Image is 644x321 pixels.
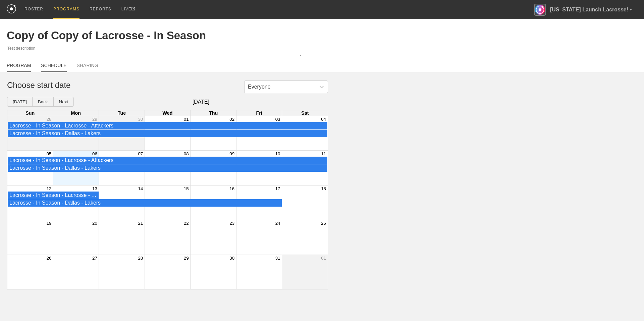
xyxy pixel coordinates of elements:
[92,117,97,122] button: 29
[321,117,326,122] button: 04
[301,110,309,116] span: Sat
[184,186,189,191] button: 15
[184,117,189,122] button: 01
[275,186,280,191] button: 17
[71,110,81,116] span: Mon
[92,151,97,156] button: 06
[229,117,234,122] button: 02
[92,221,97,226] button: 20
[47,221,52,226] button: 19
[7,45,302,56] textarea: Test description
[321,221,326,226] button: 25
[9,165,326,171] div: Lacrosse - In Season - Dallas - Lakers
[534,4,546,16] img: Florida Launch Lacrosse!
[184,151,189,156] button: 08
[92,256,97,261] button: 27
[7,81,321,90] h1: Choose start date
[53,97,74,107] button: Next
[209,110,218,116] span: Thu
[9,130,326,137] div: Lacrosse - In Season - Dallas - Lakers
[229,256,234,261] button: 30
[275,221,280,226] button: 24
[9,192,97,198] div: Lacrosse - In Season - Lacrosse - Attackers
[7,97,33,107] button: [DATE]
[630,7,632,13] div: ▼
[47,151,52,156] button: 05
[229,221,234,226] button: 23
[92,186,97,191] button: 13
[275,256,280,261] button: 31
[47,186,52,191] button: 12
[229,151,234,156] button: 09
[248,84,271,90] div: Everyone
[138,186,143,191] button: 14
[138,117,143,122] button: 30
[118,110,126,116] span: Tue
[523,243,644,321] iframe: Chat Widget
[41,63,66,72] a: SCHEDULE
[74,99,328,105] span: [DATE]
[9,123,326,129] div: Lacrosse - In Season - Lacrosse - Attackers
[47,256,52,261] button: 26
[77,63,98,71] a: SHARING
[9,157,326,163] div: Lacrosse - In Season - Lacrosse - Attackers
[162,110,172,116] span: Wed
[321,256,326,261] button: 01
[321,151,326,156] button: 11
[32,97,54,107] button: Back
[9,200,280,206] div: Lacrosse - In Season - Dallas - Lakers
[7,63,31,72] a: PROGRAM
[138,256,143,261] button: 28
[321,186,326,191] button: 18
[256,110,262,116] span: Fri
[7,110,328,289] div: Month View
[184,221,189,226] button: 22
[138,151,143,156] button: 07
[47,117,52,122] button: 28
[25,110,35,116] span: Sun
[184,256,189,261] button: 29
[275,117,280,122] button: 03
[229,186,234,191] button: 16
[275,151,280,156] button: 10
[7,4,16,13] img: logo
[138,221,143,226] button: 21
